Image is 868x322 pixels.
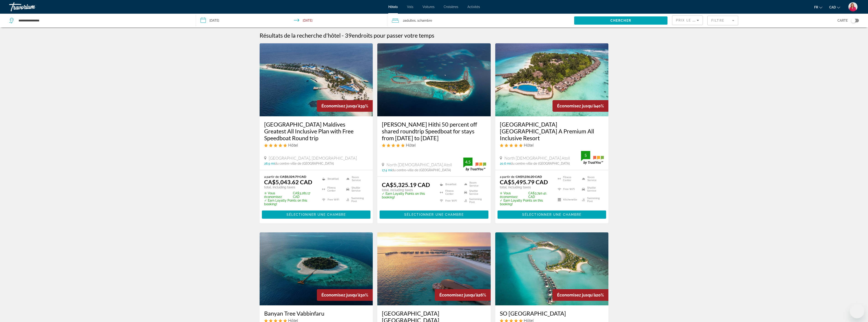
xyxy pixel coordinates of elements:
[555,196,580,204] li: Kitchenette
[264,121,368,141] h3: [GEOGRAPHIC_DATA] Maldives Greatest All Inclusive Plan with Free Speedboat Round trip
[850,304,864,318] iframe: Bouton de lancement de la fenêtre de messagerie
[317,100,373,112] div: 39%
[419,19,432,22] span: Chambre
[500,199,552,206] p: ✓ Earn Loyalty Points on this booking!
[382,121,486,141] a: [PERSON_NAME] Hithi 50 percent off shared roundtrip Speedboat for stays from [DATE] to [DATE]
[439,293,478,297] span: Économisez jusqu'à
[581,153,590,158] div: 5
[511,162,570,165] span: du centre-ville de [GEOGRAPHIC_DATA]
[416,17,432,24] span: , 1
[264,199,316,206] p: ✓ Earn Loyalty Points on this booking!
[462,181,486,187] li: Room Service
[814,4,822,10] button: Change language
[387,14,574,27] button: Travelers: 2 adults, 0 children
[260,232,373,305] a: Hotel image
[377,43,491,116] img: Hotel image
[580,185,604,193] li: Shuttle Service
[406,143,416,148] span: Hôtel
[500,175,514,179] span: a partir de
[553,100,608,112] div: 40%
[352,32,434,39] span: endroits pour passer votre temps
[500,121,604,141] h3: [GEOGRAPHIC_DATA] [GEOGRAPHIC_DATA] A Premium All Inclusive Resort
[829,4,840,10] button: Change currency
[707,16,738,26] button: Filter
[196,14,387,27] button: Check-in date: Oct 8, 2025 Check-out date: Oct 15, 2025
[386,162,452,167] span: North [DEMOGRAPHIC_DATA] Atoll
[320,196,344,204] li: Free WiFi
[260,43,373,116] img: Hotel image
[407,5,413,9] a: Vols
[463,158,486,171] img: trustyou-badge.svg
[500,185,552,189] p: total, including taxes
[403,17,416,24] span: 2
[495,232,609,305] img: Hotel image
[264,191,316,199] p: CA$3,281.17 CAD
[495,43,609,116] img: Hotel image
[317,289,373,301] div: 30%
[555,185,580,193] li: Free WiFi
[837,17,848,24] span: Carte
[555,175,580,183] li: Fitness Center
[288,143,298,148] span: Hôtel
[467,5,480,9] a: Activités
[848,18,859,23] button: Toggle map
[321,104,360,108] span: Économisez jusqu'à
[264,162,275,165] span: 28.9 mi
[260,32,341,39] h1: Résultats de la recherche d'hôtel
[380,212,488,217] a: Sélectionner une chambre
[262,210,371,219] button: Sélectionner une chambre
[342,32,344,39] span: -
[264,179,312,185] ins: CA$5,043.62 CAD
[388,5,398,9] a: Hôtels
[498,212,606,217] a: Sélectionner une chambre
[557,104,596,108] span: Économisez jusqu'à
[435,289,491,301] div: 26%
[463,159,472,165] div: 4.5
[498,210,606,219] button: Sélectionner une chambre
[500,162,511,165] span: 20.6 mi
[320,185,344,193] li: Fitness Center
[462,198,486,204] li: Swimming Pool
[9,1,55,13] a: Travorium
[344,185,368,193] li: Shuttle Service
[264,310,368,317] a: Banyan Tree Vabbinfaru
[321,293,360,297] span: Économisez jusqu'à
[848,2,858,11] img: 2Q==
[382,143,486,148] div: 5 star Hotel
[557,293,596,297] span: Économisez jusqu'à
[500,179,548,185] ins: CA$5,495.79 CAD
[444,5,458,9] a: Croisières
[500,310,604,317] h3: SO [GEOGRAPHIC_DATA]
[500,191,527,199] span: ✮ Vous économisez
[262,212,371,217] a: Sélectionner une chambre
[377,232,491,305] img: Hotel image
[580,175,604,183] li: Room Service
[345,32,434,39] h2: 39
[344,175,368,183] li: Room Service
[581,151,604,164] img: trustyou-badge.svg
[392,168,451,172] span: du centre-ville de [GEOGRAPHIC_DATA]
[676,18,712,22] span: Prix le plus bas
[382,181,430,188] ins: CA$5,325.19 CAD
[264,143,368,148] div: 5 star Hotel
[504,156,570,161] span: North [DEMOGRAPHIC_DATA] Atoll
[574,16,667,25] button: Chercher
[422,5,435,9] a: Voitures
[438,190,462,195] li: Fitness Center
[524,143,534,148] span: Hôtel
[462,190,486,195] li: Shuttle Service
[829,5,836,9] span: CAD
[516,175,542,179] del: CA$9,236.20 CAD
[280,175,306,179] del: CA$8,324.79 CAD
[264,185,316,189] p: total, including taxes
[553,289,608,301] div: 20%
[814,5,818,9] span: fr
[382,188,434,192] p: total, including taxes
